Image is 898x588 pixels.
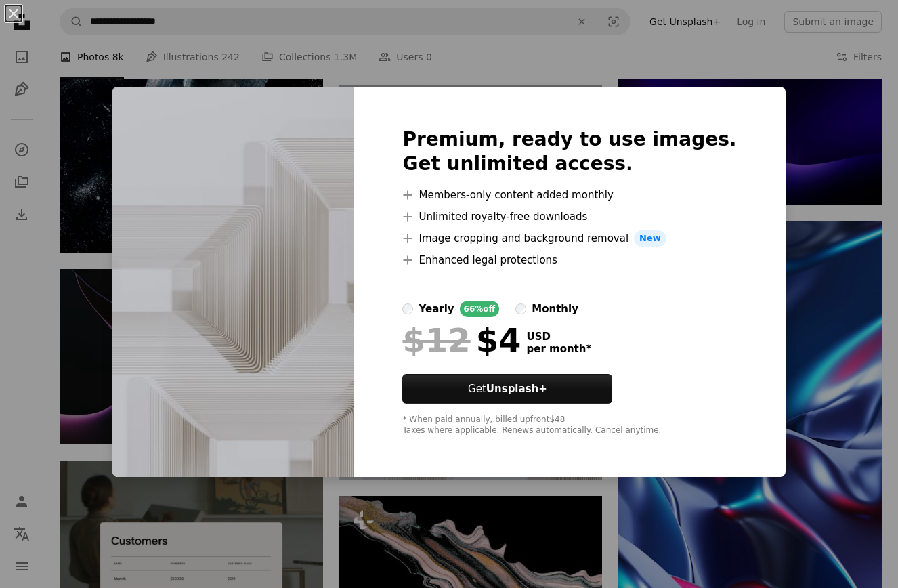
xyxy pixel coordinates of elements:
li: Enhanced legal protections [402,252,736,268]
div: $4 [402,322,521,358]
input: monthly [515,303,526,314]
div: * When paid annually, billed upfront $48 Taxes where applicable. Renews automatically. Cancel any... [402,415,736,436]
li: Image cropping and background removal [402,230,736,247]
span: per month * [526,343,591,355]
strong: Unsplash+ [486,383,547,395]
input: yearly66%off [402,303,413,314]
button: GetUnsplash+ [402,374,612,404]
li: Members-only content added monthly [402,187,736,203]
div: monthly [532,301,578,317]
li: Unlimited royalty-free downloads [402,209,736,225]
img: premium_photo-1670179694048-5e4a1dcad9b6 [112,87,354,477]
div: yearly [419,301,454,317]
span: $12 [402,322,470,358]
span: New [634,230,666,247]
h2: Premium, ready to use images. Get unlimited access. [402,127,736,176]
span: USD [526,331,591,343]
div: 66% off [460,301,500,317]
